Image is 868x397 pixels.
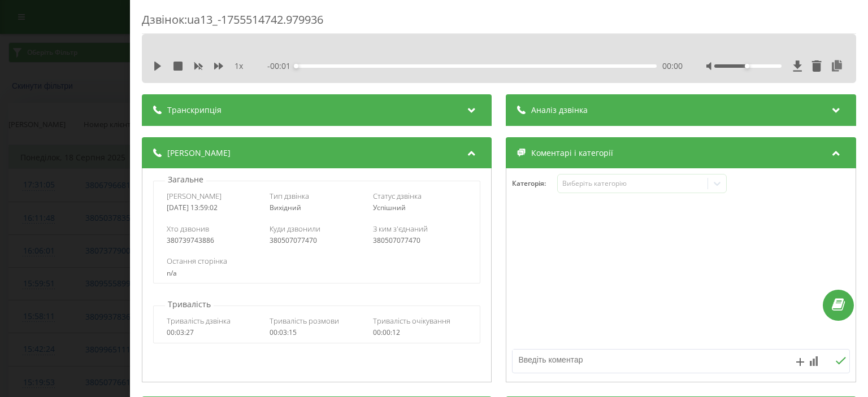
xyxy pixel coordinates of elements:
[373,203,406,212] span: Успішний
[167,191,222,201] span: [PERSON_NAME]
[270,316,340,326] span: Тривалість розмови
[373,316,450,326] span: Тривалість очікування
[167,329,261,337] div: 00:03:27
[532,147,614,159] span: Коментарі і категорії
[532,104,588,116] span: Аналіз дзвінка
[142,12,856,34] div: Дзвінок : ua13_-1755514742.979936
[167,269,467,277] div: n/a
[167,104,222,116] span: Транскрипція
[513,180,558,187] h4: Категорія :
[373,224,428,234] span: З ким з'єднаний
[268,60,297,72] span: - 00:01
[270,203,302,212] span: Вихідний
[294,64,299,68] div: Accessibility label
[373,191,422,201] span: Статус дзвінка
[270,224,321,234] span: Куди дзвонили
[270,237,364,245] div: 380507077470
[270,329,364,337] div: 00:03:15
[662,60,683,72] span: 00:00
[167,147,231,159] span: [PERSON_NAME]
[167,204,261,212] div: [DATE] 13:59:02
[165,174,206,185] p: Загальне
[167,256,227,266] span: Остання сторінка
[373,237,467,245] div: 380507077470
[167,224,209,234] span: Хто дзвонив
[562,179,704,188] div: Виберіть категорію
[165,299,214,310] p: Тривалість
[745,64,749,68] div: Accessibility label
[167,316,231,326] span: Тривалість дзвінка
[235,60,243,72] span: 1 x
[373,329,467,337] div: 00:00:12
[167,237,261,245] div: 380739743886
[270,191,310,201] span: Тип дзвінка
